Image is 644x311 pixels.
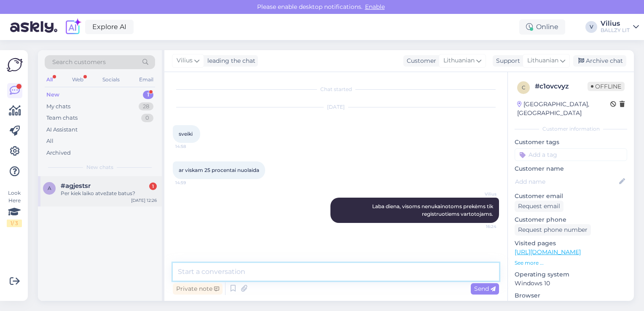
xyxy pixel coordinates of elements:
[46,91,59,99] div: New
[535,81,588,91] div: # c1ovcvyz
[86,164,113,171] span: New chats
[46,137,54,145] div: All
[522,84,526,91] span: c
[362,3,387,11] span: Enable
[70,74,85,85] div: Web
[474,285,496,292] span: Send
[493,56,520,65] div: Support
[179,131,193,137] span: sveiki
[48,185,51,191] span: a
[46,126,78,134] div: AI Assistant
[515,270,627,279] p: Operating system
[573,55,626,67] div: Archive chat
[131,197,157,204] div: [DATE] 12:26
[46,102,70,111] div: My chats
[515,215,627,224] p: Customer phone
[465,223,496,230] span: 16:24
[101,74,121,85] div: Socials
[141,114,153,122] div: 0
[601,20,639,34] a: ViliusBALLZY LIT
[46,149,71,157] div: Archived
[139,102,153,111] div: 28
[175,180,207,186] span: 14:59
[7,57,23,73] img: Askly Logo
[585,21,597,33] div: V
[149,182,157,190] div: 1
[7,220,22,227] div: 1 / 3
[204,56,255,65] div: leading the chat
[52,58,106,67] span: Search customers
[46,114,78,122] div: Team chats
[177,56,193,65] span: Vilius
[515,300,627,309] p: Chrome [TECHNICAL_ID]
[601,20,630,27] div: Vilius
[61,190,157,197] div: Per kiek laiko atvežate batus?
[515,224,591,236] div: Request phone number
[515,164,627,173] p: Customer name
[515,248,581,256] a: [URL][DOMAIN_NAME]
[601,27,630,34] div: BALLZY LIT
[519,19,565,35] div: Online
[515,259,627,267] p: See more ...
[515,201,563,212] div: Request email
[179,167,259,173] span: ar viskam 25 procentai nuolaida
[527,56,558,65] span: Lithuanian
[515,192,627,201] p: Customer email
[515,148,627,161] input: Add a tag
[515,177,617,186] input: Add name
[61,182,91,190] span: #agjestsr
[465,191,496,197] span: Vilius
[588,82,625,91] span: Offline
[64,18,82,36] img: explore-ai
[175,143,207,150] span: 14:58
[515,125,627,133] div: Customer information
[515,239,627,248] p: Visited pages
[7,189,22,227] div: Look Here
[173,103,499,111] div: [DATE]
[515,279,627,288] p: Windows 10
[372,203,494,217] span: Laba diena, visoms nenukainotoms prekėms tik registruotiems vartotojams.
[517,100,610,118] div: [GEOGRAPHIC_DATA], [GEOGRAPHIC_DATA]
[515,291,627,300] p: Browser
[85,20,134,34] a: Explore AI
[403,56,436,65] div: Customer
[45,74,54,85] div: All
[137,74,155,85] div: Email
[173,283,223,295] div: Private note
[173,86,499,93] div: Chat started
[143,91,153,99] div: 1
[515,138,627,147] p: Customer tags
[443,56,475,65] span: Lithuanian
